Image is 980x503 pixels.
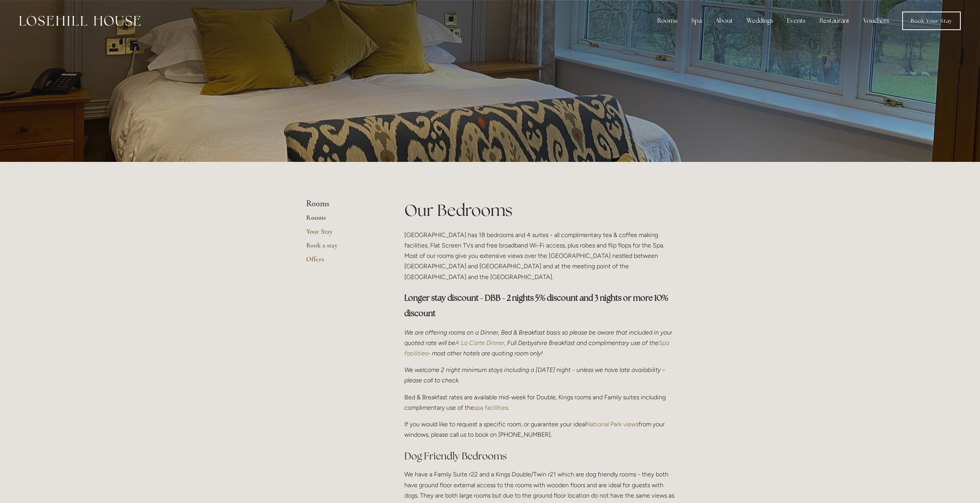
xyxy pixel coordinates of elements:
a: spa facilities [474,404,508,411]
h1: Our Bedrooms [404,199,674,222]
div: Restaurant [813,13,856,29]
h2: Dog Friendly Bedrooms [404,449,674,463]
em: We welcome 2 night minimum stays including a [DATE] night - unless we have late availability - pl... [404,366,667,384]
div: About [709,13,739,29]
a: Vouchers [857,13,895,29]
p: [GEOGRAPHIC_DATA] has 18 bedrooms and 4 suites - all complimentary tea & coffee making facilities... [404,230,674,282]
div: Spa [685,13,708,29]
div: Events [781,13,812,29]
img: Losehill House [19,16,141,26]
a: Book Your Stay [902,12,961,30]
a: Your Stay [306,227,380,241]
em: We are offering rooms on a Dinner, Bed & Breakfast basis so please be aware that included in your... [404,329,674,347]
a: Rooms [306,213,380,227]
div: Rooms [651,13,683,29]
div: Weddings [740,13,779,29]
li: Rooms [306,199,380,209]
a: Book a stay [306,241,380,255]
em: , Full Derbyshire Breakfast and complimentary use of the [504,339,658,347]
em: - most other hotels are quoting room only! [428,350,543,357]
a: A La Carte Dinner [455,339,504,347]
p: Bed & Breakfast rates are available mid-week for Double, Kings rooms and Family suites including ... [404,392,674,413]
a: National Park views [586,421,638,428]
strong: Longer stay discount - DBB - 2 nights 5% discount and 3 nights or more 10% discount [404,293,670,318]
a: Offers [306,255,380,269]
p: If you would like to request a specific room, or guarantee your ideal from your windows, please c... [404,419,674,440]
